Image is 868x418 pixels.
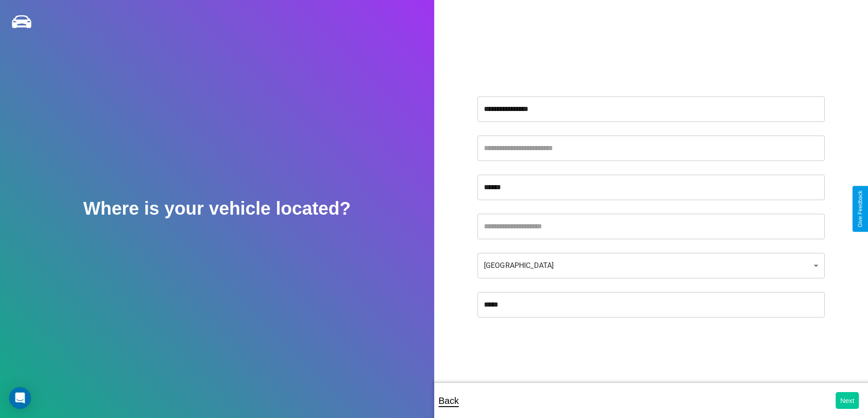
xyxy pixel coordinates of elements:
[83,198,351,219] h2: Where is your vehicle located?
[478,253,825,278] div: [GEOGRAPHIC_DATA]
[836,392,859,409] button: Next
[857,191,863,227] div: Give Feedback
[9,387,31,409] div: Open Intercom Messenger
[439,393,459,409] p: Back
